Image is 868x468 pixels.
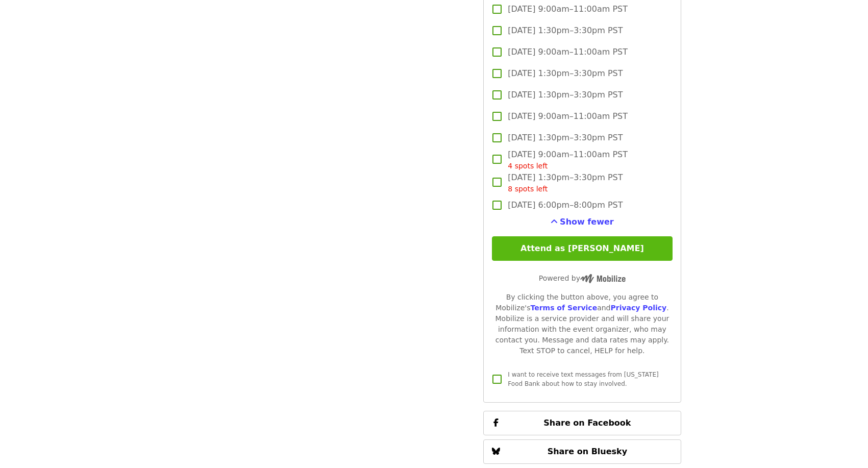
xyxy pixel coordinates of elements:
button: Attend as [PERSON_NAME] [492,236,672,261]
span: [DATE] 9:00am–11:00am PST [508,149,628,171]
button: See more timeslots [551,216,614,228]
span: Powered by [539,274,626,282]
span: [DATE] 1:30pm–3:30pm PST [508,67,623,80]
span: I want to receive text messages from [US_STATE] Food Bank about how to stay involved. [508,371,658,387]
a: Privacy Policy [610,304,666,312]
span: [DATE] 9:00am–11:00am PST [508,3,628,15]
span: [DATE] 1:30pm–3:30pm PST [508,24,623,37]
button: Share on Facebook [483,411,681,435]
span: Share on Bluesky [548,447,628,456]
span: [DATE] 1:30pm–3:30pm PST [508,89,623,101]
span: [DATE] 1:30pm–3:30pm PST [508,132,623,144]
span: [DATE] 9:00am–11:00am PST [508,46,628,58]
a: Terms of Service [530,304,597,312]
span: 8 spots left [508,185,548,193]
span: Show fewer [560,217,614,227]
button: Share on Bluesky [483,439,681,464]
div: By clicking the button above, you agree to Mobilize's and . Mobilize is a service provider and wi... [492,292,672,356]
img: Powered by Mobilize [580,274,626,283]
span: [DATE] 6:00pm–8:00pm PST [508,199,623,211]
span: Share on Facebook [543,418,631,428]
span: [DATE] 1:30pm–3:30pm PST [508,171,623,194]
span: [DATE] 9:00am–11:00am PST [508,110,628,122]
span: 4 spots left [508,162,548,170]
